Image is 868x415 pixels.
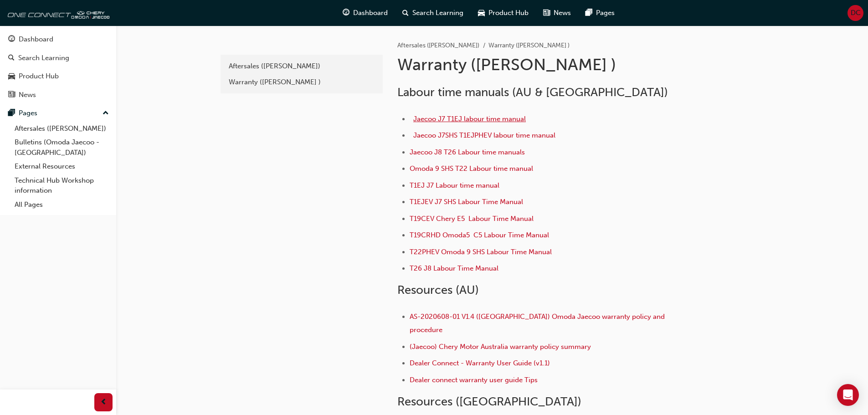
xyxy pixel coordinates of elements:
div: Aftersales ([PERSON_NAME]) [229,61,375,72]
span: pages-icon [586,7,592,19]
h1: Warranty ([PERSON_NAME] ) [397,55,696,75]
div: Warranty ([PERSON_NAME] ) [229,77,375,87]
div: Dashboard [19,34,53,45]
span: DC [851,8,861,18]
span: news-icon [8,91,15,99]
span: News [554,8,571,18]
a: Technical Hub Workshop information [11,174,113,198]
a: T1EJEV J7 SHS Labour Time Manual [410,198,523,206]
a: AS-2020608-01 V1.4 ([GEOGRAPHIC_DATA]) Omoda Jaecoo warranty policy and procedure [410,313,667,334]
span: up-icon [103,108,109,119]
span: pages-icon [8,109,15,118]
span: car-icon [478,7,485,19]
span: Dashboard [353,8,388,18]
a: All Pages [11,198,113,212]
span: prev-icon [100,397,107,408]
a: news-iconNews [536,4,578,22]
a: Dealer connect warranty user guide Tips [410,376,538,384]
a: Product Hub [4,68,113,85]
button: Pages [4,105,113,122]
div: Open Intercom Messenger [837,384,859,406]
a: search-iconSearch Learning [395,4,471,22]
span: Product Hub [488,8,529,18]
a: Jaecoo J8 T26 Labour time manuals [410,148,525,156]
a: (Jaecoo) Chery Motor Australia warranty policy summary [410,343,591,351]
a: Omoda 9 SHS T22 Labour time manual [410,164,533,173]
a: T1EJ J7 Labour time manual [410,181,499,190]
a: T19CRHD Omoda5 C5 Labour Time Manual [410,231,549,239]
span: guage-icon [8,36,15,44]
a: guage-iconDashboard [335,4,395,22]
a: Warranty ([PERSON_NAME] ) [224,74,379,90]
span: Labour time manuals (AU & [GEOGRAPHIC_DATA]) [397,85,668,99]
a: Dashboard [4,31,113,48]
a: T26 J8 Labour Time Manual [410,264,498,272]
a: T22PHEV Omoda 9 SHS Labour Time Manual [410,248,552,256]
a: Aftersales ([PERSON_NAME]) [224,58,379,74]
img: oneconnect [5,4,109,22]
a: News [4,87,113,103]
div: Product Hub [19,71,59,82]
span: search-icon [402,7,409,19]
a: Dealer Connect - Warranty User Guide (v1.1) [410,359,550,367]
span: guage-icon [343,7,349,19]
a: Jaecoo J7 T1EJ labour time manual [413,115,526,123]
a: Aftersales ([PERSON_NAME]) [397,41,479,49]
a: Bulletins (Omoda Jaecoo - [GEOGRAPHIC_DATA]) [11,135,113,159]
span: Resources (AU) [397,283,479,297]
span: search-icon [8,54,15,62]
a: car-iconProduct Hub [471,4,536,22]
a: Search Learning [4,50,113,67]
span: news-icon [543,7,550,19]
div: Pages [19,108,37,118]
button: DashboardSearch LearningProduct HubNews [4,29,113,105]
div: News [19,90,36,100]
span: Search Learning [412,8,463,18]
a: Jaecoo J7SHS T1EJPHEV labour time manual [413,131,555,139]
a: pages-iconPages [578,4,622,22]
button: DC [847,5,863,21]
a: T19CEV Chery E5 Labour Time Manual [410,215,534,223]
span: Pages [596,8,615,18]
span: Resources ([GEOGRAPHIC_DATA]) [397,395,581,409]
a: Aftersales ([PERSON_NAME]) [11,122,113,136]
span: car-icon [8,72,15,81]
li: Warranty ([PERSON_NAME] ) [488,41,570,51]
a: External Resources [11,159,113,174]
div: Search Learning [18,53,69,63]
